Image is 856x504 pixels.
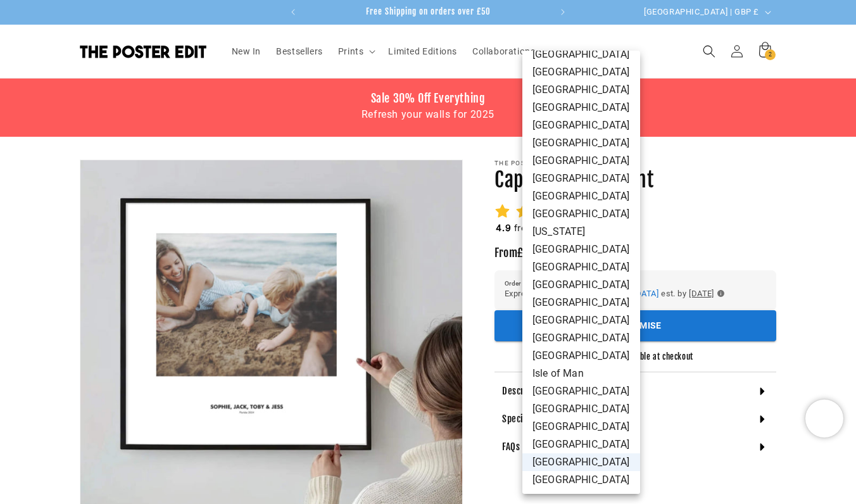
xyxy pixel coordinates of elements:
[522,382,640,400] li: [GEOGRAPHIC_DATA]
[522,241,640,258] li: [GEOGRAPHIC_DATA]
[522,276,640,294] li: [GEOGRAPHIC_DATA]
[522,117,640,134] li: [GEOGRAPHIC_DATA]
[522,152,640,170] li: [GEOGRAPHIC_DATA]
[522,436,640,453] li: [GEOGRAPHIC_DATA]
[522,46,640,63] li: [GEOGRAPHIC_DATA]
[522,471,640,489] li: [GEOGRAPHIC_DATA]
[522,187,640,205] li: [GEOGRAPHIC_DATA]
[522,223,640,241] li: [US_STATE]
[522,453,640,471] li: [GEOGRAPHIC_DATA]
[522,99,640,117] li: [GEOGRAPHIC_DATA]
[522,400,640,418] li: [GEOGRAPHIC_DATA]
[522,205,640,223] li: [GEOGRAPHIC_DATA]
[522,312,640,329] li: [GEOGRAPHIC_DATA]
[522,294,640,312] li: [GEOGRAPHIC_DATA]
[522,134,640,152] li: [GEOGRAPHIC_DATA]
[522,63,640,81] li: [GEOGRAPHIC_DATA]
[522,258,640,276] li: [GEOGRAPHIC_DATA]
[522,81,640,99] li: [GEOGRAPHIC_DATA]
[522,329,640,347] li: [GEOGRAPHIC_DATA]
[522,365,640,382] li: Isle of Man
[522,170,640,187] li: [GEOGRAPHIC_DATA]
[522,418,640,436] li: [GEOGRAPHIC_DATA]
[805,400,843,438] iframe: Chatra live chat
[522,347,640,365] li: [GEOGRAPHIC_DATA]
